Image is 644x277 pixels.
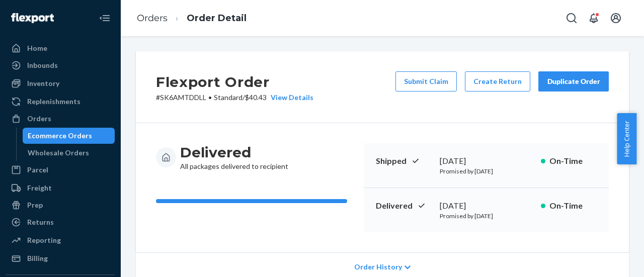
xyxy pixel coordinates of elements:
[549,200,597,212] p: On-Time
[27,183,52,193] div: Freight
[6,214,115,230] a: Returns
[6,111,115,127] a: Orders
[547,76,600,86] div: Duplicate Order
[440,155,533,167] div: [DATE]
[6,40,115,56] a: Home
[606,8,626,28] button: Open account menu
[27,60,58,70] div: Inbounds
[11,13,54,23] img: Flexport logo
[27,235,61,245] div: Reporting
[6,57,115,73] a: Inbounds
[180,143,288,171] div: All packages delivered to recipient
[617,113,636,164] button: Help Center
[156,93,313,103] p: # SK6AMTDDLL / $40.43
[95,8,115,28] button: Close Navigation
[440,167,533,175] p: Promised by [DATE]
[584,8,604,28] button: Open notifications
[28,148,89,158] div: Wholesale Orders
[137,13,168,24] a: Orders
[27,253,48,263] div: Billing
[27,114,51,124] div: Orders
[27,217,54,227] div: Returns
[6,180,115,196] a: Freight
[180,143,288,161] h3: Delivered
[376,155,432,167] p: Shipped
[6,75,115,91] a: Inventory
[267,93,313,103] button: View Details
[23,145,115,161] a: Wholesale Orders
[27,43,47,53] div: Home
[208,93,212,102] span: •
[538,71,609,91] button: Duplicate Order
[6,250,115,266] a: Billing
[156,71,313,93] h2: Flexport Order
[395,71,457,91] button: Submit Claim
[27,165,48,175] div: Parcel
[354,262,402,272] span: Order History
[129,4,255,33] ol: breadcrumbs
[27,200,43,210] div: Prep
[6,232,115,248] a: Reporting
[27,97,80,107] div: Replenishments
[27,78,59,88] div: Inventory
[28,131,92,141] div: Ecommerce Orders
[187,13,247,24] a: Order Detail
[214,93,243,102] span: Standard
[561,8,582,28] button: Open Search Box
[23,128,115,144] a: Ecommerce Orders
[440,212,533,220] p: Promised by [DATE]
[465,71,530,91] button: Create Return
[549,155,597,167] p: On-Time
[6,94,115,110] a: Replenishments
[6,197,115,213] a: Prep
[6,162,115,178] a: Parcel
[376,200,432,212] p: Delivered
[440,200,533,212] div: [DATE]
